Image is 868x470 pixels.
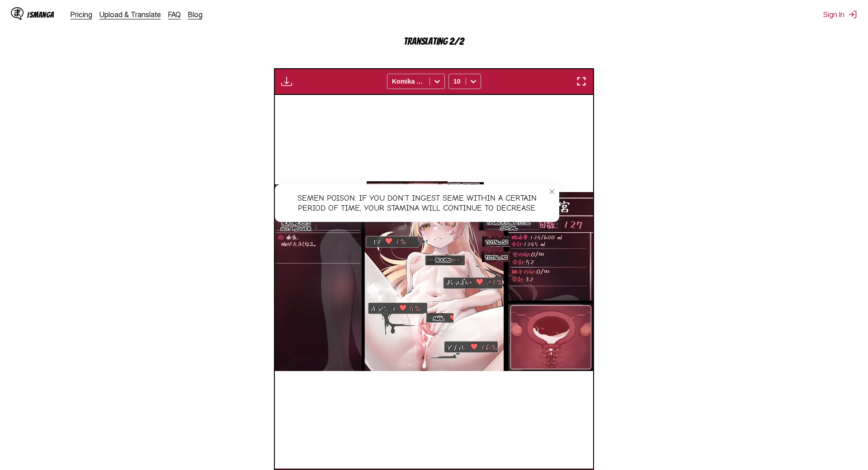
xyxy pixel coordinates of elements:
button: Sign In [823,10,857,19]
a: Pricing [71,10,92,19]
img: IsManga Logo [11,7,24,20]
p: Sexual Desire: 60 [442,180,484,195]
p: Total: 32 [483,253,509,262]
a: FAQ [168,10,181,19]
a: Upload & Translate [99,10,161,19]
p: Semen Capacity: 124/600; Ml Total :1245ml [478,212,539,232]
img: Enter fullscreen [576,76,587,87]
div: IsManga [27,10,54,19]
a: IsManga LogoIsManga [11,7,71,22]
div: Semen Poison: If you don't ingest seme within a certain period of time, your stamina will continu... [275,184,559,222]
p: Her breasts got bigger. [275,218,316,233]
button: close-tooltip [545,184,559,199]
p: Semen Poison: If you don't ingest seme within a certain period of time, your stamina will continu... [275,183,363,209]
img: Sign out [848,10,857,19]
p: Translating 2/2 [344,36,524,47]
p: Boobs [434,255,453,264]
img: Download translated images [281,76,292,87]
p: Igriblin.. [394,183,420,192]
p: Anal [431,314,446,323]
p: Total: 52 [484,237,509,246]
a: Blog [188,10,203,19]
img: Manga Panel [275,192,593,371]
